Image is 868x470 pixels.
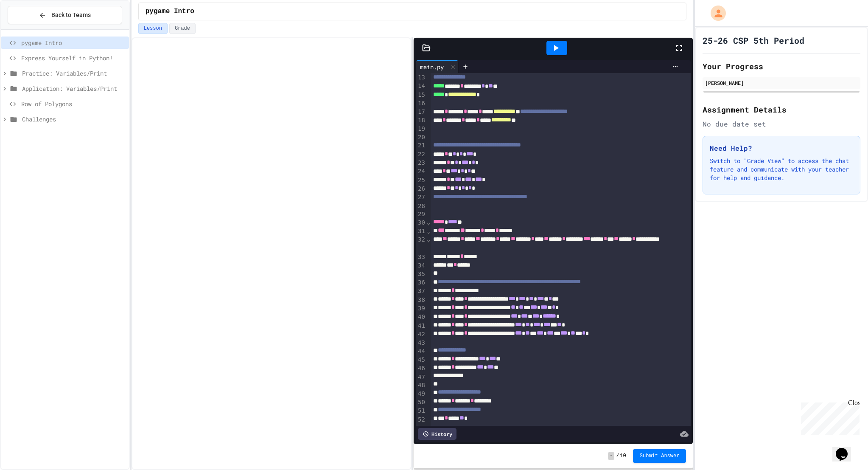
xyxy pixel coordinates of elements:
[22,69,126,78] span: Practice: Variables/Print
[416,296,426,304] div: 38
[620,453,626,459] span: 10
[703,119,860,129] div: No due date set
[416,407,426,415] div: 51
[416,236,426,253] div: 32
[416,330,426,339] div: 42
[416,150,426,159] div: 22
[418,428,456,440] div: History
[702,3,728,23] div: My Account
[416,262,426,270] div: 34
[416,253,426,262] div: 33
[169,23,196,34] button: Grade
[703,60,860,72] h2: Your Progress
[832,436,860,462] iframe: chat widget
[416,279,426,287] div: 36
[416,91,426,99] div: 15
[416,322,426,330] div: 41
[416,364,426,373] div: 46
[416,416,426,424] div: 52
[416,82,426,90] div: 14
[416,159,426,167] div: 23
[416,398,426,407] div: 50
[798,399,860,435] iframe: chat widget
[616,453,619,459] span: /
[416,219,426,227] div: 30
[416,185,426,193] div: 26
[426,228,431,234] span: Fold line
[416,141,426,150] div: 21
[640,453,680,459] span: Submit Answer
[710,157,853,182] p: Switch to "Grade View" to access the chat feature and communicate with your teacher for help and ...
[138,23,168,34] button: Lesson
[3,3,59,54] div: Chat with us now!Close
[51,11,91,20] span: Back to Teams
[416,339,426,347] div: 43
[416,193,426,202] div: 27
[416,381,426,390] div: 48
[416,347,426,356] div: 44
[416,62,448,71] div: main.py
[416,287,426,296] div: 37
[416,167,426,176] div: 24
[705,79,858,87] div: [PERSON_NAME]
[416,108,426,116] div: 17
[416,356,426,364] div: 45
[21,99,126,108] span: Row of Polygons
[416,176,426,185] div: 25
[416,313,426,321] div: 40
[608,452,614,460] span: -
[710,143,853,153] h3: Need Help?
[416,304,426,313] div: 39
[416,133,426,142] div: 20
[416,227,426,236] div: 31
[416,125,426,133] div: 19
[416,202,426,211] div: 28
[703,34,804,46] h1: 25-26 CSP 5th Period
[426,219,431,226] span: Fold line
[416,60,459,73] div: main.py
[21,53,126,62] span: Express Yourself in Python!
[146,6,194,17] span: pygame Intro
[22,84,126,93] span: Application: Variables/Print
[416,390,426,398] div: 49
[21,38,126,47] span: pygame Intro
[426,236,431,243] span: Fold line
[703,104,860,115] h2: Assignment Details
[416,73,426,82] div: 13
[416,373,426,382] div: 47
[416,116,426,125] div: 18
[416,270,426,279] div: 35
[8,6,122,24] button: Back to Teams
[22,115,126,124] span: Challenges
[416,210,426,219] div: 29
[416,99,426,108] div: 16
[633,449,686,463] button: Submit Answer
